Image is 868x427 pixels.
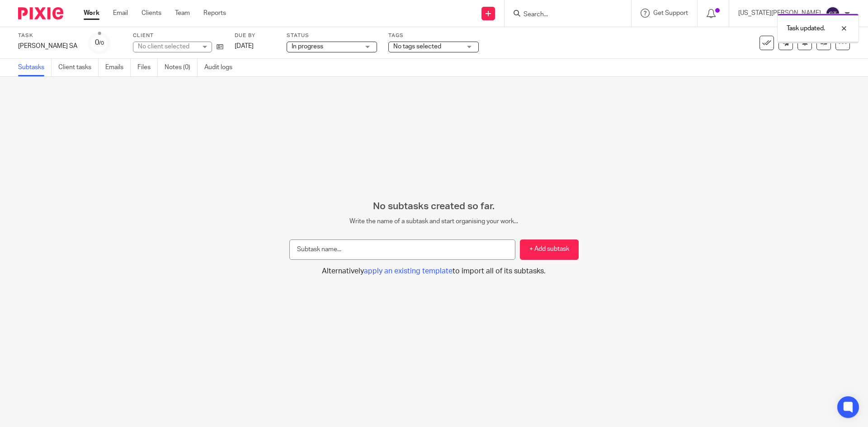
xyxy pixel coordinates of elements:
a: Audit logs [204,59,239,76]
span: [DATE] [235,43,254,49]
small: /0 [99,41,104,46]
h2: No subtasks created so far. [289,201,579,212]
div: 0 [95,38,104,48]
div: Conor Youngs SA [18,42,77,51]
a: Reports [203,9,226,18]
div: [PERSON_NAME] SA [18,42,77,51]
a: Emails [105,59,131,76]
button: + Add subtask [520,239,579,260]
a: Client tasks [58,59,99,76]
a: Clients [142,9,161,18]
a: Notes (0) [165,59,198,76]
a: Work [84,9,99,18]
p: Task updated. [787,24,825,33]
label: Status [287,32,377,39]
img: Pixie [18,7,63,19]
img: svg%3E [826,6,840,21]
div: No client selected [138,42,197,51]
a: Email [113,9,128,18]
label: Tags [388,32,479,39]
a: Team [175,9,190,18]
button: Alternativelyapply an existing templateto import all of its subtasks. [289,267,579,276]
span: No tags selected [393,43,441,50]
label: Due by [235,32,275,39]
input: Subtask name... [289,239,515,260]
a: Files [137,59,158,76]
span: apply an existing template [364,267,453,275]
p: Write the name of a subtask and start organising your work... [289,217,579,226]
label: Task [18,32,77,39]
a: Subtasks [18,59,52,76]
label: Client [133,32,223,39]
span: In progress [292,43,323,50]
